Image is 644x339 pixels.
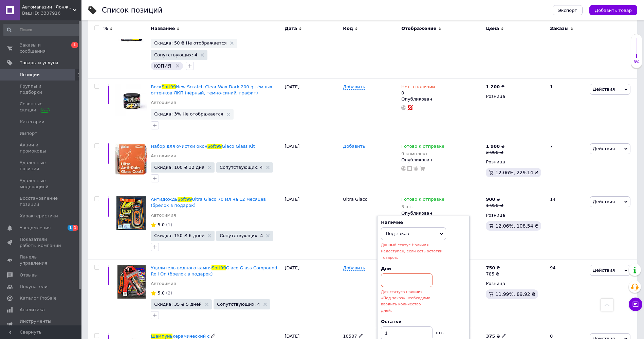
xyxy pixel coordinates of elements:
img: Воск Soft99 New Scratch Clear Wax Dark 200 g тёмных оттенков ЛКП (чёрный, темно-синий, графит) [115,84,147,116]
div: 14 [546,191,588,260]
span: Товары и услуги [20,60,58,66]
span: 1 [68,225,73,231]
span: Восстановление позиций [20,195,63,208]
span: Антидождь [151,197,178,202]
button: Экспорт [553,5,583,15]
span: Панель управления [20,254,63,266]
span: керамический с [172,334,209,339]
span: Цена [486,25,499,32]
a: Автохимия [151,153,176,159]
div: 3% [631,60,642,65]
div: Розница [486,159,544,165]
span: Автомагазин "Лонжерон" [22,4,73,10]
span: Характеристики [20,213,58,219]
div: [DATE] [283,4,341,78]
div: Розница [486,93,544,100]
span: Действия [593,146,615,151]
button: Добавить товар [589,5,637,15]
a: Автохимия [151,212,176,218]
span: Аналитика [20,307,45,313]
span: Скидка: 100 ₴ 32 дня [154,165,204,169]
span: Инструменты вебмастера и SEO [20,318,63,331]
span: (1) [166,222,172,227]
span: Действия [593,268,615,273]
span: Акции и промокоды [20,142,63,154]
span: Набор для очистки окон [151,144,207,149]
div: шт. [433,326,446,336]
span: Сопутствующих: 4 [217,302,260,306]
div: Опубликован [401,96,482,102]
a: Шампунькерамический с [151,334,209,339]
span: Сопутствующих: 4 [220,233,263,238]
span: Сопутствующих: 4 [220,165,263,169]
div: 1 [546,78,588,138]
b: 1 200 [486,84,500,89]
span: Готово к отправке [401,197,444,204]
span: Готово к отправке [401,144,444,151]
span: 12.06%, 108.54 ₴ [495,223,538,229]
span: Категории [20,119,44,125]
span: Показатели работы компании [20,236,63,249]
span: 5.0 [158,290,165,296]
div: [DATE] [283,78,341,138]
span: Действия [593,199,615,204]
span: Добавить товар [595,8,632,13]
div: ₴ [486,143,504,149]
div: Розница [486,281,544,287]
span: 5.0 [158,222,165,227]
span: Заказы [550,25,569,32]
span: Ultra Glaco 70 мл на 12 месяцев (брелок в подарок) [151,197,266,208]
a: ВоскSoft99New Scratch Clear Wax Dark 200 g тёмных оттенков ЛКП (чёрный, темно-синий, графит) [151,84,272,95]
span: % [104,25,108,32]
span: Soft99 [211,265,226,270]
span: Скидка: 50 ₴ Не отображается [154,41,226,45]
span: 1 [71,42,78,48]
span: Уведомления [20,225,51,231]
span: Отображение [401,25,436,32]
b: 750 [486,265,495,270]
div: 785 ₴ [486,271,500,277]
span: Soft99 [162,84,176,89]
span: Удаленные модерацией [20,178,63,190]
span: Скидка: 150 ₴ 6 дней [154,233,204,238]
span: Отзывы [20,272,38,278]
span: Добавить [343,265,365,271]
div: ₴ [486,265,500,271]
div: Опубликован [401,157,482,163]
span: Сопутствующих: 4 [154,53,197,57]
span: Код [343,25,353,32]
div: Дни [381,266,466,272]
span: Glaco Glass Compound Roll On (брелок в подарок) [151,265,277,276]
span: 11.99%, 89.92 ₴ [495,291,535,297]
div: 3 шт. [401,204,444,209]
span: Удаленные позиции [20,160,63,172]
b: 375 [486,334,495,339]
span: Glaco Glass Kit [222,144,255,149]
div: 1 050 ₴ [486,202,503,209]
span: Действия [593,87,615,92]
img: Набор для очистки окон Soft99 Glaco Glass Kit [115,143,147,175]
div: [DATE] [283,260,341,328]
a: Набор для очистки оконSoft99Glaco Glass Kit [151,144,255,149]
b: 1 900 [486,144,500,149]
div: 2 000 ₴ [486,149,504,156]
span: 12.06%, 229.14 ₴ [495,170,538,175]
input: Поиск [3,24,80,36]
span: 10507 [343,334,357,339]
span: Экспорт [558,8,577,13]
span: Добавить [343,144,365,149]
span: Заказы и сообщения [20,42,63,54]
div: 56 [546,4,588,78]
span: (2) [166,290,172,296]
div: [DATE] [283,191,341,260]
div: 0 [401,84,435,96]
span: Покупатели [20,284,48,290]
div: ₴ [486,196,503,202]
a: Автохимия [151,281,176,287]
span: Воск [151,84,162,89]
div: Список позиций [102,7,163,14]
div: Наличие [381,219,466,226]
span: Добавить [343,84,365,90]
span: Название [151,25,175,32]
span: Сезонные скидки [20,101,63,113]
